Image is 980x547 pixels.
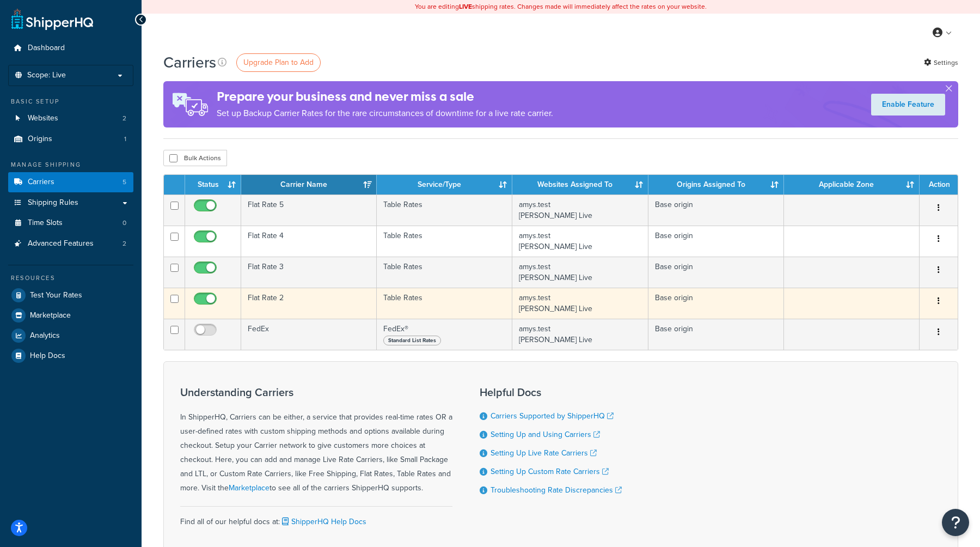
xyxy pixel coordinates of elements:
[28,135,52,144] span: Origins
[180,386,452,398] h3: Understanding Carriers
[377,226,512,257] td: Table Rates
[180,506,452,529] div: Find all of our helpful docs at:
[784,175,920,195] th: Applicable Zone: activate to sort column ascending
[8,306,133,325] a: Marketplace
[30,291,82,300] span: Test Your Rates
[8,234,133,254] li: Advanced Features
[512,257,648,288] td: amys.test [PERSON_NAME] Live
[480,386,622,398] h3: Helpful Docs
[648,226,784,257] td: Base origin
[163,52,216,73] h1: Carriers
[241,195,377,226] td: Flat Rate 5
[122,218,126,228] span: 0
[8,38,133,58] a: Dashboard
[163,150,227,166] button: Bulk Actions
[122,239,126,248] span: 2
[241,226,377,257] td: Flat Rate 4
[28,198,78,208] span: Shipping Rules
[28,114,58,123] span: Websites
[377,288,512,319] td: Table Rates
[648,319,784,350] td: Base origin
[217,88,553,106] h4: Prepare your business and never miss a sale
[871,94,945,116] a: Enable Feature
[491,410,614,422] a: Carriers Supported by ShipperHQ
[8,213,133,233] li: Time Slots
[512,288,648,319] td: amys.test [PERSON_NAME] Live
[241,175,377,195] th: Carrier Name: activate to sort column ascending
[236,53,321,72] a: Upgrade Plan to Add
[30,311,71,320] span: Marketplace
[241,319,377,350] td: FedEx
[491,466,609,477] a: Setting Up Custom Rate Carriers
[491,447,597,459] a: Setting Up Live Rate Carriers
[491,429,600,440] a: Setting Up and Using Carriers
[648,175,784,195] th: Origins Assigned To: activate to sort column ascending
[11,8,93,30] a: ShipperHQ Home
[280,516,366,527] a: ShipperHQ Help Docs
[942,509,969,536] button: Open Resource Center
[512,175,648,195] th: Websites Assigned To: activate to sort column ascending
[217,106,553,121] p: Set up Backup Carrier Rates for the rare circumstances of downtime for a live rate carrier.
[8,172,133,192] a: Carriers 5
[28,239,94,248] span: Advanced Features
[8,129,133,149] li: Origins
[459,2,472,11] b: LIVE
[8,172,133,192] li: Carriers
[163,81,217,127] img: ad-rules-rateshop-fe6ec290ccb7230408bd80ed9643f0289d75e0ffd9eb532fc0e269fcd187b520.png
[648,288,784,319] td: Base origin
[377,195,512,226] td: Table Rates
[8,273,133,283] div: Resources
[8,97,133,106] div: Basic Setup
[491,484,622,496] a: Troubleshooting Rate Discrepancies
[648,195,784,226] td: Base origin
[8,213,133,233] a: Time Slots 0
[243,57,314,68] span: Upgrade Plan to Add
[180,386,452,495] div: In ShipperHQ, Carriers can be either, a service that provides real-time rates OR a user-defined r...
[229,482,269,494] a: Marketplace
[512,195,648,226] td: amys.test [PERSON_NAME] Live
[377,319,512,350] td: FedEx®
[8,193,133,213] a: Shipping Rules
[8,346,133,366] a: Help Docs
[30,351,65,361] span: Help Docs
[377,175,512,195] th: Service/Type: activate to sort column ascending
[920,175,958,195] th: Action
[8,108,133,129] a: Websites 2
[648,257,784,288] td: Base origin
[30,331,60,341] span: Analytics
[27,71,66,80] span: Scope: Live
[8,234,133,254] a: Advanced Features 2
[28,44,65,53] span: Dashboard
[512,226,648,257] td: amys.test [PERSON_NAME] Live
[122,178,126,187] span: 5
[8,285,133,305] a: Test Your Rates
[8,326,133,345] a: Analytics
[241,288,377,319] td: Flat Rate 2
[28,178,54,187] span: Carriers
[241,257,377,288] td: Flat Rate 3
[512,319,648,350] td: amys.test [PERSON_NAME] Live
[8,108,133,129] li: Websites
[377,257,512,288] td: Table Rates
[924,55,958,70] a: Settings
[122,114,126,123] span: 2
[124,135,126,144] span: 1
[8,160,133,169] div: Manage Shipping
[383,336,441,345] span: Standard List Rates
[185,175,241,195] th: Status: activate to sort column ascending
[8,129,133,149] a: Origins 1
[28,218,63,228] span: Time Slots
